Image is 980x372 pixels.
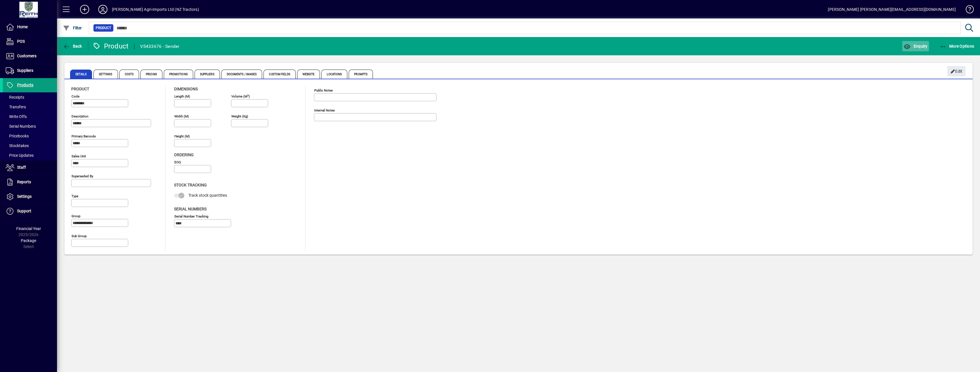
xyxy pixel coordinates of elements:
[72,214,80,218] mat-label: Group
[72,114,88,118] mat-label: Description
[3,34,57,49] a: POS
[231,114,248,118] mat-label: Weight (Kg)
[221,70,262,79] span: Documents / Images
[17,83,33,87] span: Products
[3,131,57,141] a: Pricebooks
[140,42,179,51] div: VS433676 - Sender
[72,94,79,98] mat-label: Code
[17,209,31,213] span: Support
[3,49,57,63] a: Customers
[93,70,118,79] span: Settings
[3,141,57,151] a: Stocktakes
[62,23,83,33] button: Filter
[174,160,181,164] mat-label: EOQ
[828,5,956,14] div: [PERSON_NAME] [PERSON_NAME][EMAIL_ADDRESS][DOMAIN_NAME]
[6,124,36,129] span: Serial Numbers
[3,20,57,34] a: Home
[349,70,373,79] span: Prompts
[17,39,25,44] span: POS
[17,194,32,199] span: Settings
[3,92,57,102] a: Receipts
[21,238,36,243] span: Package
[3,175,57,189] a: Reports
[231,94,250,98] mat-label: Volume (m )
[6,143,29,148] span: Stocktakes
[321,70,347,79] span: Locations
[63,26,82,30] span: Filter
[174,153,194,157] span: Ordering
[16,226,41,231] span: Financial Year
[93,42,129,51] div: Product
[174,214,208,218] mat-label: Serial Number tracking
[3,121,57,131] a: Serial Numbers
[940,44,974,48] span: More Options
[6,134,29,138] span: Pricebooks
[297,70,320,79] span: Website
[3,204,57,218] a: Support
[70,70,92,79] span: Details
[164,70,193,79] span: Promotions
[314,88,333,92] mat-label: Public Notes
[264,70,295,79] span: Custom Fields
[57,41,88,51] app-page-header-button: Back
[950,67,963,76] span: Edit
[63,44,82,48] span: Back
[17,68,33,73] span: Suppliers
[94,4,112,15] button: Profile
[938,41,976,51] button: More Options
[947,66,965,76] button: Edit
[17,165,26,170] span: Staff
[72,154,86,158] mat-label: Sales unit
[902,41,929,51] button: Enquiry
[3,160,57,175] a: Staff
[174,114,189,118] mat-label: Width (m)
[314,108,335,112] mat-label: Internal Notes
[174,134,190,138] mat-label: Height (m)
[17,54,36,58] span: Customers
[174,87,198,91] span: Dimensions
[96,25,111,31] span: Product
[72,194,78,198] mat-label: Type
[6,105,26,109] span: Transfers
[3,112,57,121] a: Write Offs
[961,1,973,20] a: Knowledge Base
[3,151,57,160] a: Price Updates
[75,4,94,15] button: Add
[62,41,83,51] button: Back
[72,134,96,138] mat-label: Primary barcode
[6,95,24,99] span: Receipts
[188,193,227,198] span: Track stock quantities
[3,64,57,78] a: Suppliers
[6,114,27,119] span: Write Offs
[3,190,57,204] a: Settings
[119,70,139,79] span: Costs
[71,87,89,91] span: Product
[17,25,28,29] span: Home
[6,153,34,158] span: Price Updates
[174,183,207,187] span: Stock Tracking
[3,102,57,112] a: Transfers
[17,180,31,184] span: Reports
[72,234,87,238] mat-label: Sub group
[174,207,207,211] span: Serial Numbers
[174,94,190,98] mat-label: Length (m)
[247,94,249,97] sup: 3
[140,70,162,79] span: Pricing
[904,44,927,48] span: Enquiry
[195,70,220,79] span: Suppliers
[112,5,199,14] div: [PERSON_NAME] Agri-Imports Ltd (NZ Tractors)
[72,174,93,178] mat-label: Superseded by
